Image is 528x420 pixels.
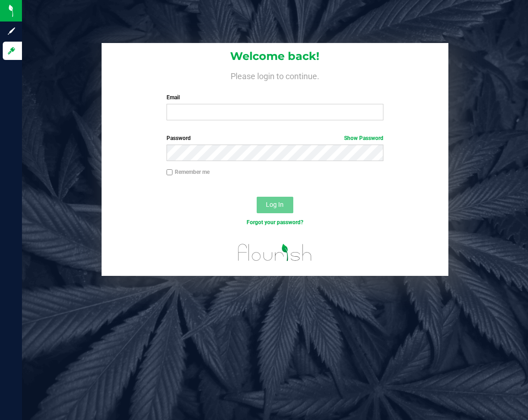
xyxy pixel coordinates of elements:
[167,93,384,102] label: Email
[344,135,383,141] a: Show Password
[102,70,448,81] h4: Please login to continue.
[7,27,16,36] inline-svg: Sign up
[102,50,448,62] h1: Welcome back!
[167,169,173,176] input: Remember me
[7,46,16,55] inline-svg: Log in
[232,236,318,269] img: flourish_logo.svg
[266,201,284,208] span: Log In
[167,135,191,141] span: Password
[257,197,293,213] button: Log In
[167,168,210,176] label: Remember me
[247,219,303,226] a: Forgot your password?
